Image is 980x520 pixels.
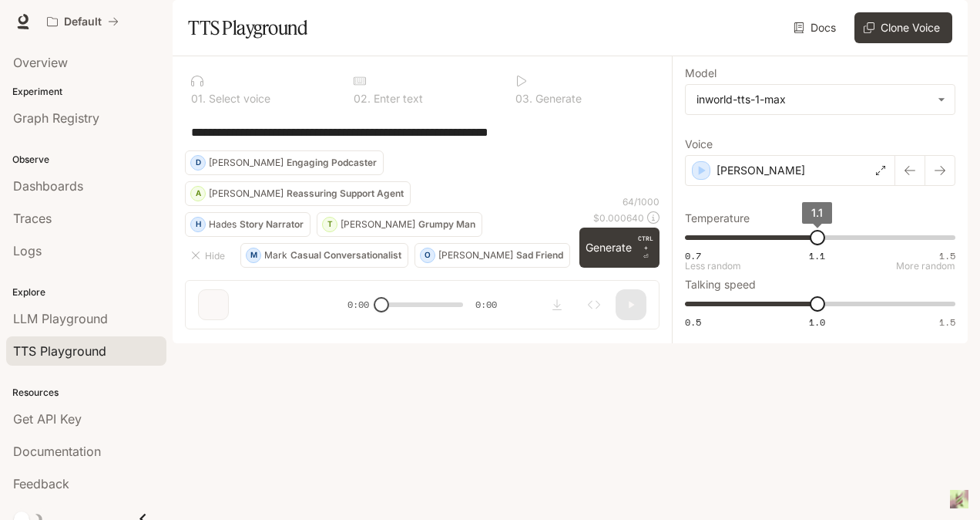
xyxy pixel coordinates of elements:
[939,249,955,262] span: 1.5
[317,212,482,237] button: T[PERSON_NAME]Grumpy Man
[209,158,284,167] p: [PERSON_NAME]
[896,262,955,271] p: More random
[191,150,205,175] div: D
[638,234,653,262] p: ⏎
[418,220,475,229] p: Grumpy Man
[515,93,532,104] p: 0 3 .
[438,251,513,260] p: [PERSON_NAME]
[623,195,659,208] p: 64 / 1000
[354,93,371,104] p: 0 2 .
[287,189,404,198] p: Reassuring Support Agent
[696,92,930,107] div: inworld-tts-1-max
[287,158,377,167] p: Engaging Podcaster
[421,243,435,268] div: O
[685,249,701,262] span: 0.7
[185,212,310,237] button: HHadesStory Narrator
[854,12,952,43] button: Clone Voice
[939,316,955,329] span: 1.5
[685,316,701,329] span: 0.5
[40,6,126,37] button: All workspaces
[191,212,205,237] div: H
[811,206,823,219] span: 1.1
[185,150,384,175] button: D[PERSON_NAME]Engaging Podcaster
[532,93,582,104] p: Generate
[717,163,805,178] p: [PERSON_NAME]
[685,213,750,224] p: Temperature
[685,279,756,290] p: Talking speed
[516,251,563,260] p: Sad Friend
[240,243,408,268] button: MMarkCasual Conversationalist
[809,316,825,329] span: 1.0
[685,139,713,150] p: Voice
[579,228,659,268] button: GenerateCTRL +⏎
[809,249,825,262] span: 1.1
[323,212,337,237] div: T
[264,251,287,260] p: Mark
[185,243,234,268] button: Hide
[685,262,741,271] p: Less random
[191,181,205,206] div: A
[206,93,270,104] p: Select voice
[209,220,237,229] p: Hades
[414,243,570,268] button: O[PERSON_NAME]Sad Friend
[638,234,653,252] p: CTRL +
[686,85,955,114] div: inworld-tts-1-max
[209,189,284,198] p: [PERSON_NAME]
[371,93,423,104] p: Enter text
[790,12,842,43] a: Docs
[64,15,102,29] p: Default
[247,243,260,268] div: M
[685,68,717,79] p: Model
[188,12,307,43] h1: TTS Playground
[240,220,304,229] p: Story Narrator
[185,181,411,206] button: A[PERSON_NAME]Reassuring Support Agent
[191,93,206,104] p: 0 1 .
[290,251,401,260] p: Casual Conversationalist
[341,220,415,229] p: [PERSON_NAME]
